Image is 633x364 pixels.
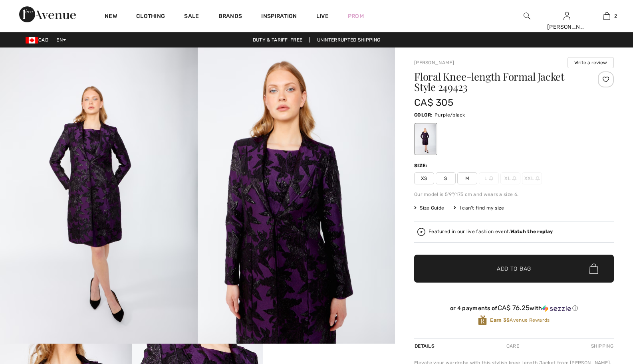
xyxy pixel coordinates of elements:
div: Our model is 5'9"/175 cm and wears a size 6. [414,191,614,198]
span: L [479,172,499,184]
span: 2 [614,12,617,20]
span: Size Guide [414,204,444,212]
img: Sezzle [542,305,571,312]
span: Inspiration [261,13,297,21]
a: Prom [348,12,364,20]
span: CAD [26,37,52,43]
span: Avenue Rewards [490,317,550,324]
img: ring-m.svg [512,176,516,180]
img: My Info [564,11,570,21]
a: Sale [184,13,199,21]
strong: Earn 35 [490,317,510,323]
div: or 4 payments of with [414,304,614,312]
div: Purple/black [415,124,436,154]
img: ring-m.svg [489,176,493,180]
span: Add to Bag [497,265,531,273]
img: Avenue Rewards [478,315,487,326]
h1: Floral Knee-length Formal Jacket Style 249423 [414,71,581,92]
span: Color: [414,112,433,118]
span: XXL [522,172,542,184]
div: Size: [414,162,429,169]
div: [PERSON_NAME] [547,23,586,31]
a: New [105,13,117,21]
span: Purple/black [435,112,465,118]
img: Bag.svg [589,263,598,274]
a: Clothing [136,13,165,21]
span: XL [500,172,520,184]
div: I can't find my size [454,204,504,212]
div: Details [414,339,437,353]
span: M [457,172,477,184]
span: XS [414,172,434,184]
a: 2 [587,11,626,21]
iframe: Opens a widget where you can find more information [582,304,625,324]
div: or 4 payments ofCA$ 76.25withSezzle Click to learn more about Sezzle [414,304,614,315]
a: Sign In [564,12,570,20]
img: Watch the replay [417,228,425,236]
span: CA$ 76.25 [498,304,530,312]
div: Featured in our live fashion event. [429,229,553,234]
img: Floral Knee-Length Formal Jacket Style 249423. 2 [198,47,395,344]
img: My Bag [603,11,610,21]
img: ring-m.svg [536,176,540,180]
a: Brands [218,13,242,21]
span: CA$ 305 [414,97,453,108]
a: [PERSON_NAME] [414,60,454,65]
div: Shipping [589,339,614,353]
div: Care [500,339,526,353]
span: EN [56,37,66,43]
button: Write a review [568,57,614,68]
a: Live [316,12,329,20]
span: S [436,172,456,184]
img: search the website [524,11,530,21]
img: Canadian Dollar [26,37,38,44]
button: Add to Bag [414,255,614,283]
img: 1ère Avenue [19,6,76,22]
strong: Watch the replay [510,229,553,234]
